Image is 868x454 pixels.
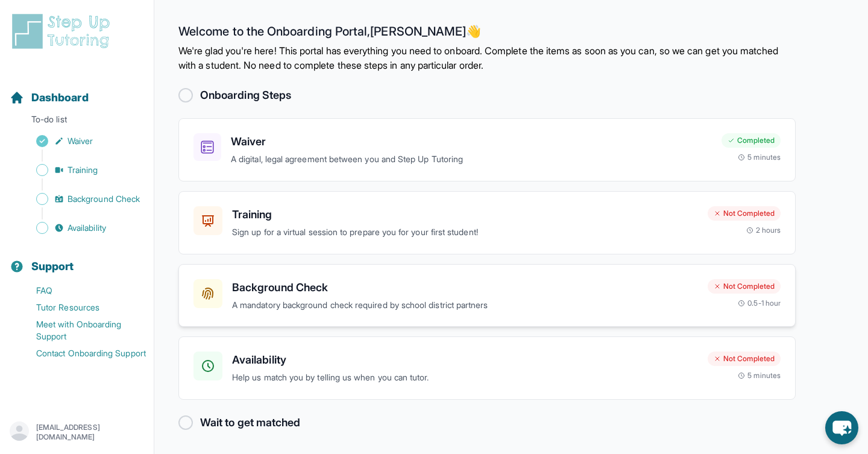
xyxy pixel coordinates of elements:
a: Training [10,162,154,178]
a: Meet with Onboarding Support [10,316,154,345]
span: Waiver [68,135,93,147]
h2: Wait to get matched [200,414,300,431]
span: Availability [68,222,106,234]
p: A mandatory background check required by school district partners [232,298,698,312]
a: FAQ [10,282,154,299]
div: 5 minutes [738,371,781,380]
div: Not Completed [708,279,781,294]
a: Background CheckA mandatory background check required by school district partnersNot Completed0.5... [178,264,796,327]
a: Waiver [10,133,154,150]
span: Background Check [68,193,140,205]
a: WaiverA digital, legal agreement between you and Step Up TutoringCompleted5 minutes [178,118,796,181]
img: logo [10,12,117,51]
p: A digital, legal agreement between you and Step Up Tutoring [231,153,712,166]
a: Availability [10,219,154,236]
h3: Waiver [231,133,712,150]
button: Dashboard [5,70,149,111]
span: Dashboard [31,89,89,106]
a: Dashboard [10,89,89,106]
p: We're glad you're here! This portal has everything you need to onboard. Complete the items as soo... [178,43,796,72]
a: Tutor Resources [10,299,154,316]
h2: Onboarding Steps [200,87,291,104]
div: Not Completed [708,206,781,221]
h3: Background Check [232,279,698,296]
p: Help us match you by telling us when you can tutor. [232,371,698,385]
div: Completed [722,133,781,148]
p: To-do list [5,113,149,130]
h3: Availability [232,352,698,368]
button: chat-button [825,411,858,444]
span: Training [68,164,98,176]
p: [EMAIL_ADDRESS][DOMAIN_NAME] [36,423,144,442]
button: [EMAIL_ADDRESS][DOMAIN_NAME] [10,421,144,443]
a: Background Check [10,191,154,207]
a: Contact Onboarding Support [10,345,154,362]
div: 2 hours [746,225,781,235]
p: Sign up for a virtual session to prepare you for your first student! [232,225,698,239]
a: AvailabilityHelp us match you by telling us when you can tutor.Not Completed5 minutes [178,336,796,400]
button: Support [5,239,149,280]
h2: Welcome to the Onboarding Portal, [PERSON_NAME] 👋 [178,24,796,43]
div: 5 minutes [738,153,781,162]
h3: Training [232,206,698,223]
div: Not Completed [708,352,781,366]
a: TrainingSign up for a virtual session to prepare you for your first student!Not Completed2 hours [178,191,796,254]
div: 0.5-1 hour [738,298,781,308]
span: Support [31,258,74,275]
